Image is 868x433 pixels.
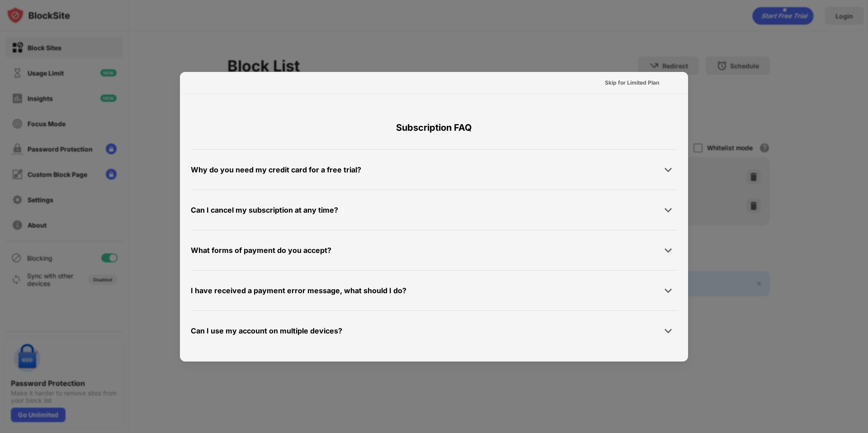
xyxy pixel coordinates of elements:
div: Why do you need my credit card for a free trial? [191,163,361,176]
div: Skip for Limited Plan [605,78,659,87]
div: I have received a payment error message, what should I do? [191,284,406,297]
div: What forms of payment do you accept? [191,244,331,257]
div: Subscription FAQ [191,106,677,149]
div: Can I cancel my subscription at any time? [191,204,338,217]
div: Can I use my account on multiple devices? [191,324,342,338]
